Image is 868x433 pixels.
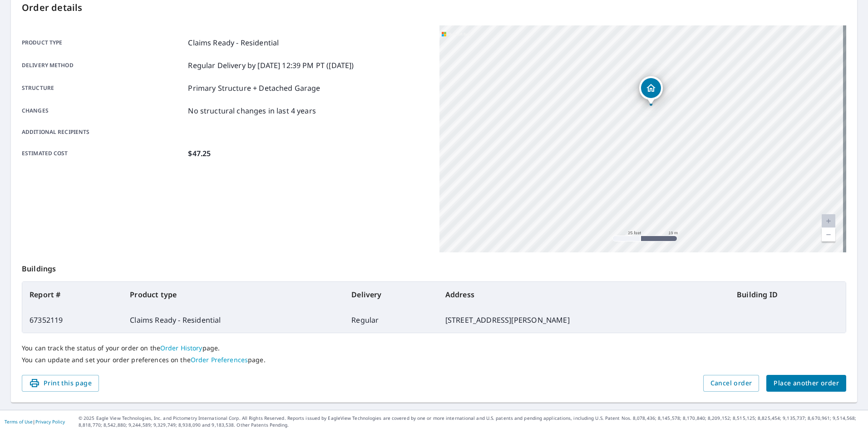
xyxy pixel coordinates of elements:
[22,60,184,71] p: Delivery method
[22,252,846,281] p: Buildings
[438,282,730,307] th: Address
[22,282,123,307] th: Report #
[703,375,759,392] button: Cancel order
[123,282,344,307] th: Product type
[438,307,730,333] td: [STREET_ADDRESS][PERSON_NAME]
[730,282,846,307] th: Building ID
[123,307,344,333] td: Claims Ready - Residential
[22,37,184,48] p: Product type
[710,378,752,389] span: Cancel order
[22,128,184,136] p: Additional recipients
[774,378,839,389] span: Place another order
[5,419,65,424] p: |
[188,148,211,159] p: $47.25
[639,76,663,104] div: Dropped pin, building 1, Residential property, 1544 Hamilton Dr Cedar Hill, TX 75104
[22,356,846,364] p: You can update and set your order preferences on the page.
[29,378,92,389] span: Print this page
[822,228,835,241] a: Current Level 20, Zoom Out
[766,375,846,392] button: Place another order
[35,418,65,425] a: Privacy Policy
[22,344,846,352] p: You can track the status of your order on the page.
[22,105,184,116] p: Changes
[191,355,248,364] a: Order Preferences
[22,1,846,15] p: Order details
[22,307,123,333] td: 67352119
[344,307,438,333] td: Regular
[188,37,279,48] p: Claims Ready - Residential
[79,415,863,428] p: © 2025 Eagle View Technologies, Inc. and Pictometry International Corp. All Rights Reserved. Repo...
[188,60,354,71] p: Regular Delivery by [DATE] 12:39 PM PT ([DATE])
[160,344,202,352] a: Order History
[822,214,835,228] a: Current Level 20, Zoom In Disabled
[22,375,99,392] button: Print this page
[188,83,320,93] p: Primary Structure + Detached Garage
[22,148,184,159] p: Estimated cost
[5,418,33,425] a: Terms of Use
[22,83,184,93] p: Structure
[344,282,438,307] th: Delivery
[188,105,316,116] p: No structural changes in last 4 years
